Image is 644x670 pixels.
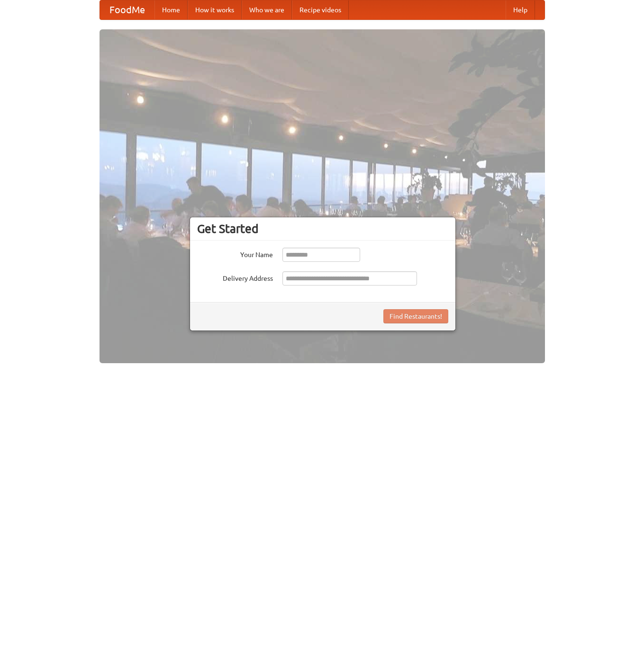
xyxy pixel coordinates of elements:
[188,0,242,19] a: How it works
[383,309,448,323] button: Find Restaurants!
[197,222,448,236] h3: Get Started
[100,0,154,19] a: FoodMe
[292,0,349,19] a: Recipe videos
[154,0,188,19] a: Home
[197,271,273,283] label: Delivery Address
[197,248,273,259] label: Your Name
[506,0,535,19] a: Help
[242,0,292,19] a: Who we are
